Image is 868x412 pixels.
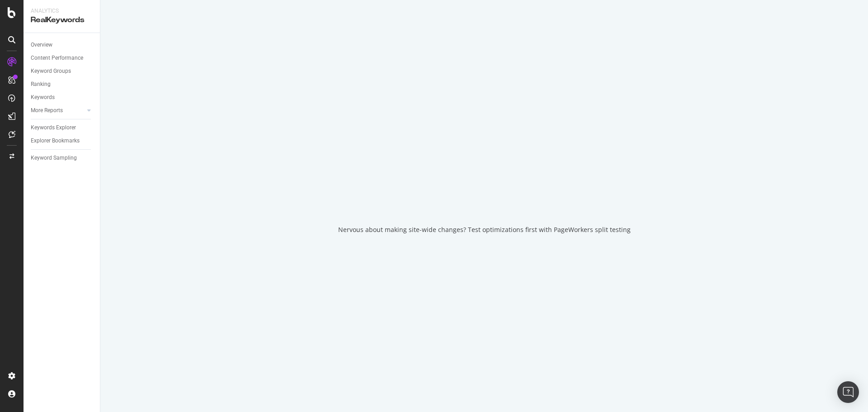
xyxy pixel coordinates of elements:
[31,66,71,76] div: Keyword Groups
[31,80,94,89] a: Ranking
[31,123,94,133] a: Keywords Explorer
[31,53,83,63] div: Content Performance
[31,153,77,163] div: Keyword Sampling
[31,106,85,115] a: More Reports
[31,136,94,146] a: Explorer Bookmarks
[31,7,93,15] div: Analytics
[31,80,51,89] div: Ranking
[31,153,94,163] a: Keyword Sampling
[31,53,94,63] a: Content Performance
[31,66,94,76] a: Keyword Groups
[31,106,63,115] div: More Reports
[452,178,517,211] div: animation
[31,40,52,50] div: Overview
[31,15,93,25] div: RealKeywords
[31,136,80,146] div: Explorer Bookmarks
[31,93,55,102] div: Keywords
[31,40,94,50] a: Overview
[31,93,94,102] a: Keywords
[31,123,76,133] div: Keywords Explorer
[338,225,631,234] div: Nervous about making site-wide changes? Test optimizations first with PageWorkers split testing
[837,381,859,403] div: Open Intercom Messenger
